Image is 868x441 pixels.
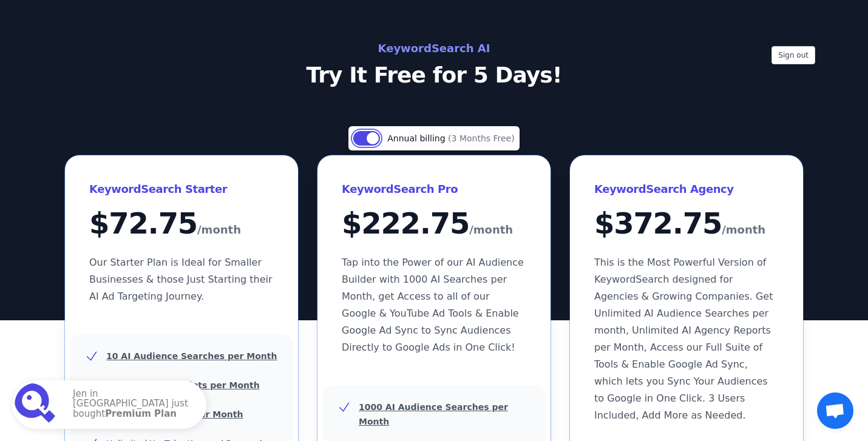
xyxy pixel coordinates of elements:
[387,133,448,143] span: Annual billing
[15,383,58,426] img: Premium Plan
[594,257,773,421] span: This is the Most Powerful Version of KeywordSearch designed for Agencies & Growing Companies. Get...
[469,220,513,240] span: /month
[771,46,815,64] button: Sign out
[162,63,706,87] p: Try It Free for 5 Days!
[594,180,779,199] h3: KeywordSearch Agency
[342,209,526,240] div: $ 222.75
[162,39,706,58] h2: KeywordSearch AI
[73,389,194,421] p: Jen in [GEOGRAPHIC_DATA] just bought
[197,220,241,240] span: /month
[89,209,274,240] div: $ 72.75
[89,257,273,302] span: Our Starter Plan is Ideal for Smaller Businesses & those Just Starting their AI Ad Targeting Jour...
[817,392,853,429] a: Open chat
[89,180,274,199] h3: KeywordSearch Starter
[342,257,524,353] span: Tap into the Power of our AI Audience Builder with 1000 AI Searches per Month, get Access to all ...
[448,133,515,143] span: (3 Months Free)
[342,180,526,199] h3: KeywordSearch Pro
[105,408,177,419] strong: Premium Plan
[594,209,779,240] div: $ 372.75
[106,351,277,361] u: 10 AI Audience Searches per Month
[722,220,765,240] span: /month
[359,402,508,426] u: 1000 AI Audience Searches per Month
